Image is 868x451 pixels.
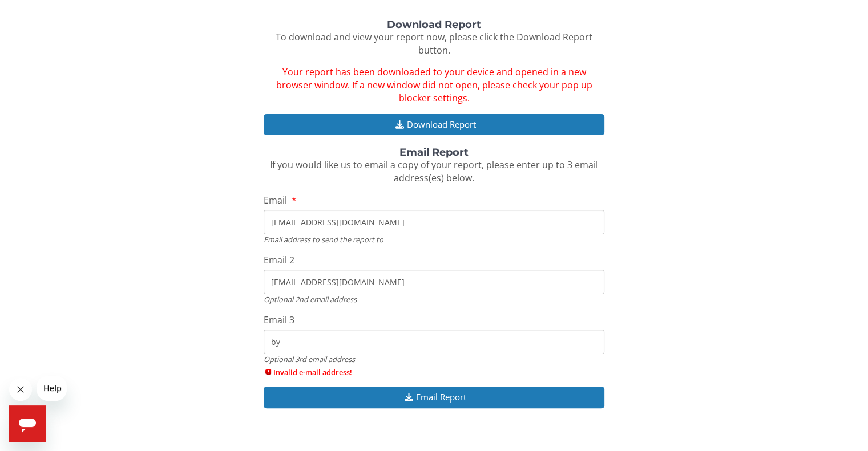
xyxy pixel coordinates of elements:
strong: Download Report [387,18,481,31]
div: Optional 3rd email address [264,354,604,364]
div: Email address to send the report to [264,234,604,245]
span: Your report has been downloaded to your device and opened in a new browser window. If a new windo... [276,66,592,104]
iframe: Message from company [37,376,67,401]
strong: Email Report [399,146,469,159]
iframe: Close message [9,378,32,401]
span: Email 3 [264,314,294,326]
span: Email [264,194,287,206]
button: Email Report [264,387,604,408]
button: Download Report [264,114,604,135]
span: Invalid e-mail address! [264,367,604,377]
span: Email 2 [264,254,294,266]
span: To download and view your report now, please click the Download Report button. [276,31,592,56]
div: Optional 2nd email address [264,294,604,304]
span: If you would like us to email a copy of your report, please enter up to 3 email address(es) below. [270,159,598,184]
iframe: Button to launch messaging window [9,405,46,442]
